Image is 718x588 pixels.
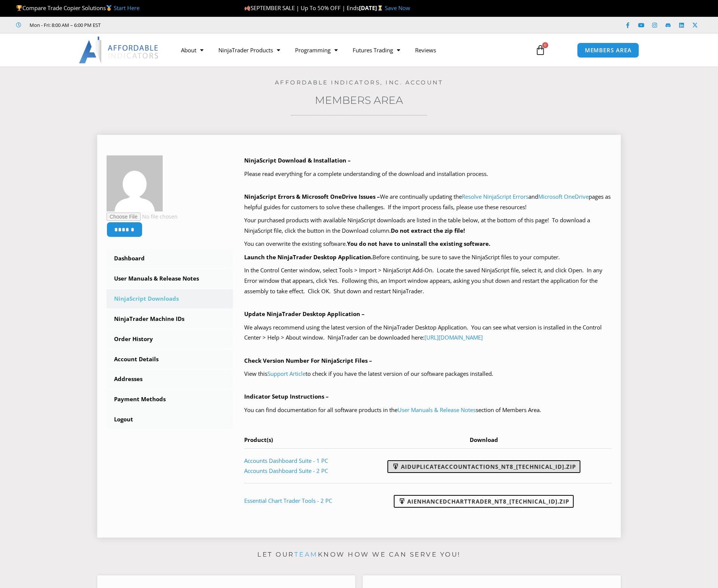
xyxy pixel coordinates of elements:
[244,497,332,504] a: Essential Chart Trader Tools - 2 PC
[174,41,527,59] nav: Menu
[470,436,498,443] span: Download
[347,240,490,247] b: You do not have to uninstall the existing software.
[267,370,306,377] a: Support Article
[462,193,528,200] a: Resolve NinjaScript Errors
[16,4,139,12] span: Compare Trade Copier Solutions
[107,249,233,268] a: Dashboard
[244,357,372,364] b: Check Version Number For NinjaScript Files –
[315,94,403,106] a: Members Area
[288,41,345,59] a: Programming
[387,460,580,473] a: AIDuplicateAccountActions_NT8_[TECHNICAL_ID].zip
[244,4,359,12] span: SEPTEMBER SALE | Up To 50% OFF | Ends
[106,5,112,11] img: 🥇
[107,249,233,429] nav: Account pages
[244,157,351,164] b: NinjaScript Download & Installation –
[107,309,233,329] a: NinjaTrader Machine IDs
[244,193,380,200] b: NinjaScript Errors & Microsoft OneDrive Issues –
[107,350,233,369] a: Account Details
[107,329,233,349] a: Order History
[244,322,612,343] p: We always recommend using the latest version of the NinjaTrader Desktop Application. You can see ...
[385,4,410,12] a: Save Now
[391,227,465,234] b: Do not extract the zip file!
[107,390,233,409] a: Payment Methods
[244,467,328,474] a: Accounts Dashboard Suite - 2 PC
[79,37,159,64] img: LogoAI | Affordable Indicators – NinjaTrader
[107,369,233,389] a: Addresses
[408,41,444,59] a: Reviews
[524,39,557,61] a: 0
[244,393,329,400] b: Indicator Setup Instructions –
[244,215,612,236] p: Your purchased products with available NinjaScript downloads are listed in the table below, at th...
[244,369,612,379] p: View this to check if you have the latest version of our software packages installed.
[111,21,223,29] iframe: Customer reviews powered by Trustpilot
[107,289,233,309] a: NinjaScript Downloads
[16,5,22,11] img: 🏆
[585,47,632,53] span: MEMBERS AREA
[244,310,365,318] b: Update NinjaTrader Desktop Application –
[107,269,233,288] a: User Manuals & Release Notes
[28,21,101,30] span: Mon - Fri: 8:00 AM – 6:00 PM EST
[244,265,612,297] p: In the Control Center window, select Tools > Import > NinjaScript Add-On. Locate the saved NinjaS...
[424,334,483,341] a: [URL][DOMAIN_NAME]
[244,253,372,261] b: Launch the NinjaTrader Desktop Application.
[107,410,233,429] a: Logout
[244,169,612,179] p: Please read everything for a complete understanding of the download and installation process.
[345,41,408,59] a: Futures Trading
[542,42,548,48] span: 0
[394,495,574,508] a: AIEnhancedChartTrader_NT8_[TECHNICAL_ID].zip
[359,4,385,12] strong: [DATE]
[244,436,273,443] span: Product(s)
[538,193,589,200] a: Microsoft OneDrive
[244,192,612,213] p: We are continually updating the and pages as helpful guides for customers to solve these challeng...
[244,457,328,464] a: Accounts Dashboard Suite - 1 PC
[398,406,476,414] a: User Manuals & Release Notes
[294,551,318,558] a: team
[275,79,444,86] a: Affordable Indicators, Inc. Account
[97,549,621,561] p: Let our know how we can serve you!
[244,252,612,263] p: Before continuing, be sure to save the NinjaScript files to your computer.
[244,239,612,249] p: You can overwrite the existing software.
[244,405,612,415] p: You can find documentation for all software products in the section of Members Area.
[174,41,211,59] a: About
[245,5,250,11] img: 🍂
[577,43,639,58] a: MEMBERS AREA
[107,155,163,211] img: 5f134d5080cd8606c769c067cdb75d253f8f6419f1c7daba1e0781ed198c4de3
[211,41,288,59] a: NinjaTrader Products
[114,4,139,12] a: Start Here
[377,5,383,11] img: ⌛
